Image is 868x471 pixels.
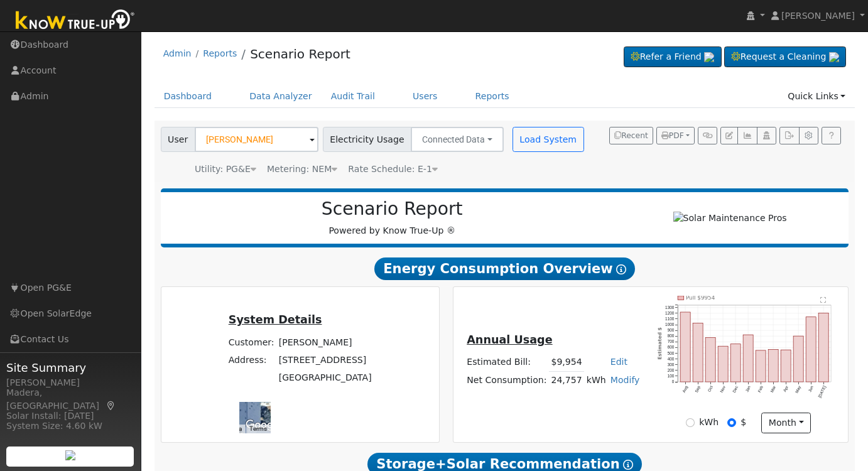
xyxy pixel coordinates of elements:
[6,386,134,413] div: Madera, [GEOGRAPHIC_DATA]
[155,85,222,108] a: Dashboard
[744,385,751,393] text: Jan
[686,418,695,427] input: kWh
[822,127,841,144] a: Help Link
[276,333,374,351] td: [PERSON_NAME]
[203,48,237,58] a: Reports
[240,85,322,108] a: Data Analyzer
[403,85,447,108] a: Users
[699,416,719,429] label: kWh
[757,385,764,393] text: Feb
[778,85,855,108] a: Quick Links
[466,85,519,108] a: Reports
[163,48,192,58] a: Admin
[707,385,713,392] text: Oct
[719,385,727,394] text: Nov
[667,374,674,378] text: 100
[741,416,746,429] label: $
[6,359,134,376] span: Site Summary
[167,198,617,237] div: Powered by Know True-Up ®
[667,362,674,367] text: 300
[665,311,675,315] text: 1200
[173,198,610,220] h2: Scenario Report
[195,127,318,152] input: Select a User
[808,385,815,393] text: Jun
[727,418,736,427] input: $
[667,333,674,338] text: 800
[323,127,411,152] span: Electricity Usage
[665,317,675,321] text: 1100
[693,323,703,382] rect: onclick=""
[624,46,722,68] a: Refer a Friend
[267,163,337,176] div: Metering: NEM
[761,413,811,434] button: month
[610,375,640,385] a: Modify
[411,127,504,152] button: Connected Data
[465,354,549,372] td: Estimated Bill:
[665,305,675,310] text: 1300
[513,127,584,152] button: Load System
[667,328,674,332] text: 900
[730,344,741,382] rect: onclick=""
[672,379,675,384] text: 0
[737,127,757,144] button: Multi-Series Graph
[667,340,674,344] text: 700
[694,385,702,394] text: Sep
[610,357,627,367] a: Edit
[609,127,653,144] button: Recent
[680,312,690,382] rect: onclick=""
[242,417,284,433] img: Google
[616,264,626,274] i: Show Help
[106,401,117,411] a: Map
[732,385,739,394] text: Dec
[661,131,684,140] span: PDF
[549,371,584,389] td: 24,757
[226,333,276,351] td: Customer:
[768,350,778,382] rect: onclick=""
[665,322,675,327] text: 1000
[681,385,689,394] text: Aug
[667,345,674,350] text: 600
[242,417,284,433] a: Open this area in Google Maps (opens a new window)
[584,371,608,389] td: kWh
[779,127,799,144] button: Export Interval Data
[718,346,728,382] rect: onclick=""
[673,212,787,225] img: Solar Maintenance Pros
[793,336,803,382] rect: onclick=""
[229,313,322,326] u: System Details
[465,371,549,389] td: Net Consumption:
[467,333,552,346] u: Annual Usage
[720,127,738,144] button: Edit User
[9,7,141,35] img: Know True-Up
[656,127,695,144] button: PDF
[757,127,776,144] button: Login As
[161,127,195,152] span: User
[6,376,134,389] div: [PERSON_NAME]
[783,385,790,393] text: Apr
[65,450,75,460] img: retrieve
[348,164,438,174] span: Alias: HE1
[322,85,384,108] a: Audit Trail
[657,327,663,360] text: Estimated $
[769,385,776,394] text: Mar
[6,409,134,423] div: Solar Install: [DATE]
[667,351,674,355] text: 500
[704,52,714,62] img: retrieve
[829,52,839,62] img: retrieve
[781,11,855,21] span: [PERSON_NAME]
[623,460,633,470] i: Show Help
[249,425,267,432] a: Terms
[374,257,634,280] span: Energy Consumption Overview
[195,163,256,176] div: Utility: PG&E
[756,350,766,382] rect: onclick=""
[705,338,715,382] rect: onclick=""
[276,369,374,386] td: [GEOGRAPHIC_DATA]
[226,351,276,369] td: Address:
[6,420,134,433] div: System Size: 4.60 kW
[549,354,584,372] td: $9,954
[667,368,674,372] text: 200
[276,351,374,369] td: [STREET_ADDRESS]
[795,385,803,394] text: May
[799,127,818,144] button: Settings
[820,296,826,303] text: 
[724,46,846,68] a: Request a Cleaning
